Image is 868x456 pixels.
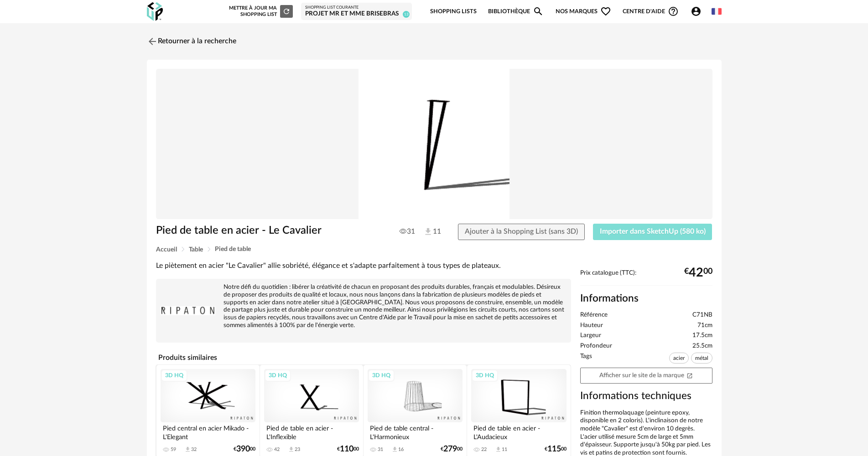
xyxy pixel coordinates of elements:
[161,283,567,329] div: Notre défi du quotidien : libérer la créativité de chacun en proposant des produits durables, fra...
[215,246,251,252] span: Pied de table
[697,322,712,330] span: 71cm
[580,368,712,384] a: Afficher sur le site de la marqueOpen In New icon
[288,446,295,453] span: Download icon
[580,292,712,305] h2: Informations
[282,9,291,14] span: Refresh icon
[533,6,544,17] span: Magnify icon
[398,446,404,453] div: 16
[156,261,571,271] div: Le piètement en acier "Le Cavalier" allie sobriété, élégance et s'adapte parfaitement à tous type...
[502,446,507,453] div: 11
[712,6,722,16] img: fr
[305,10,408,18] div: projet Mr et Mme Brisebras
[368,369,395,381] div: 3D HQ
[593,224,712,240] button: Importer dans SketchUp (580 ko)
[472,369,498,381] div: 3D HQ
[156,246,712,253] div: Breadcrumb
[156,224,383,238] h1: Pied de table en acier - Le Cavalier
[580,269,712,286] div: Prix catalogue (TTC):
[171,446,176,453] div: 59
[403,11,410,18] span: 13
[156,351,571,364] h4: Produits similaires
[378,446,383,453] div: 31
[423,227,441,237] span: 11
[340,446,353,452] span: 110
[189,246,203,253] span: Table
[689,269,703,277] span: 42
[227,5,293,18] div: Mettre à jour ma Shopping List
[684,269,712,277] div: € 00
[161,422,255,441] div: Pied central en acier Mikado - L'Elegant
[691,6,702,17] span: Account Circle icon
[147,2,163,21] img: OXP
[400,227,415,236] span: 31
[156,246,177,253] span: Accueil
[443,446,457,452] span: 279
[236,446,250,452] span: 390
[545,446,567,452] div: € 00
[481,446,487,453] div: 22
[692,342,712,350] span: 25.5cm
[580,353,592,366] span: Tags
[274,446,280,453] div: 42
[623,6,679,17] span: Centre d'aideHelp Circle Outline icon
[368,422,463,441] div: Pied de table central - L'Harmonieux
[686,372,693,378] span: Open In New icon
[295,446,300,453] div: 23
[692,311,712,319] span: C71NB
[430,1,477,22] a: Shopping Lists
[264,422,359,441] div: Pied de table en acier - L'Inflexible
[580,389,712,403] h3: Informations techniques
[488,1,544,22] a: BibliothèqueMagnify icon
[265,369,291,381] div: 3D HQ
[471,422,566,441] div: Pied de table en acier - L'Audacieux
[337,446,359,452] div: € 00
[465,228,578,235] span: Ajouter à la Shopping List (sans 3D)
[580,332,601,340] span: Largeur
[669,353,689,364] span: acier
[161,283,215,338] img: brand logo
[600,228,706,235] span: Importer dans SketchUp (580 ko)
[441,446,463,452] div: € 00
[458,224,585,240] button: Ajouter à la Shopping List (sans 3D)
[600,6,611,17] span: Heart Outline icon
[147,31,236,51] a: Retourner à la recherche
[691,6,706,17] span: Account Circle icon
[156,69,712,219] img: Product pack shot
[547,446,561,452] span: 115
[184,446,191,453] span: Download icon
[668,6,679,17] span: Help Circle Outline icon
[191,446,197,453] div: 32
[391,446,398,453] span: Download icon
[305,5,408,18] a: Shopping List courante projet Mr et Mme Brisebras 13
[691,353,712,364] span: métal
[580,311,608,319] span: Référence
[495,446,502,453] span: Download icon
[580,322,603,330] span: Hauteur
[580,342,612,350] span: Profondeur
[147,36,158,47] img: svg+xml;base64,PHN2ZyB3aWR0aD0iMjQiIGhlaWdodD0iMjQiIHZpZXdCb3g9IjAgMCAyNCAyNCIgZmlsbD0ibm9uZSIgeG...
[305,5,408,10] div: Shopping List courante
[556,1,611,22] span: Nos marques
[423,227,433,236] img: Téléchargements
[234,446,255,452] div: € 00
[692,332,712,340] span: 17.5cm
[161,369,187,381] div: 3D HQ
